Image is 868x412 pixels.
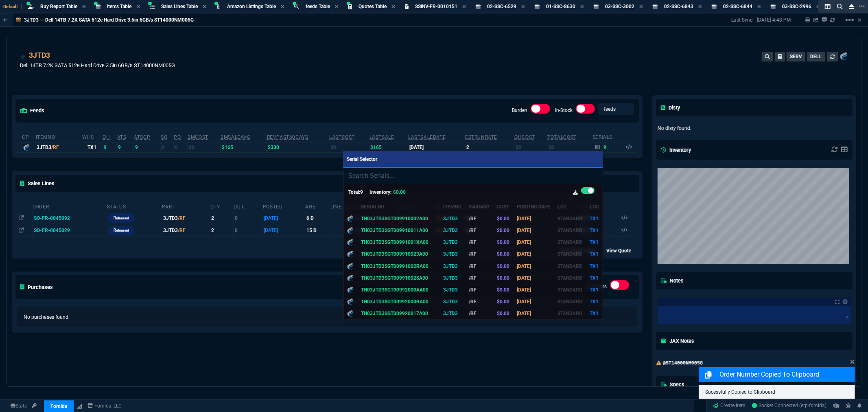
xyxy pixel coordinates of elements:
[513,308,554,320] td: [DATE]
[586,248,603,260] td: TX1
[465,201,493,213] th: Variant
[361,251,428,257] span: TH03JTD3SGT009910023A00
[513,237,554,248] td: [DATE]
[361,275,428,281] span: TH03JTD3SGT00991002SA00
[554,213,586,224] td: STANDARD
[586,224,603,236] td: TX1
[720,370,853,379] p: Order Number Copied to Clipboard
[586,201,603,213] th: Loc
[361,311,428,316] span: TH03JTD3SGT009920017A00
[581,187,595,198] div: On-Hand Only
[439,272,465,284] td: 3JTD3
[554,201,586,213] th: Lot
[586,260,603,272] td: TX1
[513,224,554,236] td: [DATE]
[586,308,603,320] td: TX1
[586,284,603,296] td: TX1
[439,284,465,296] td: 3JTD3
[347,156,377,162] span: Serial Selector
[393,189,406,195] span: $0.00
[513,248,554,260] td: [DATE]
[439,201,465,213] th: ItemNo
[361,228,428,233] span: TH03JTD3SGT009910011A00
[493,308,513,320] td: $0.00
[554,272,586,284] td: STANDARD
[554,248,586,260] td: STANDARD
[360,189,363,195] span: 9
[361,263,429,269] span: TH03JTD3SGT00991002RA00
[493,248,513,260] td: $0.00
[513,296,554,308] td: [DATE]
[586,272,603,284] td: TX1
[465,213,493,224] td: /RF
[357,201,440,213] th: SerialNo
[586,213,603,224] td: TX1
[554,308,586,320] td: STANDARD
[465,237,493,248] td: /RF
[361,239,429,245] span: TH03JTD3SGT00991001XA00
[370,189,391,195] span: Inventory:
[361,287,429,293] span: TH03JTD3SGT00992000AA00
[439,260,465,272] td: 3JTD3
[439,248,465,260] td: 3JTD3
[348,189,360,195] span: Total:
[439,213,465,224] td: 3JTD3
[465,284,493,296] td: /RF
[493,201,513,213] th: Cost
[554,296,586,308] td: STANDARD
[465,224,493,236] td: /RF
[493,296,513,308] td: $0.00
[439,296,465,308] td: 3JTD3
[513,284,554,296] td: [DATE]
[465,272,493,284] td: /RF
[513,272,554,284] td: [DATE]
[493,260,513,272] td: $0.00
[705,388,848,396] p: Sucessfully Copied to Clipboard
[554,237,586,248] td: STANDARD
[465,296,493,308] td: /RF
[513,201,554,213] th: Posting Date
[586,237,603,248] td: TX1
[465,248,493,260] td: /RF
[554,224,586,236] td: STANDARD
[493,284,513,296] td: $0.00
[465,260,493,272] td: /RF
[439,237,465,248] td: 3JTD3
[493,237,513,248] td: $0.00
[554,260,586,272] td: STANDARD
[586,296,603,308] td: TX1
[493,224,513,236] td: $0.00
[439,224,465,236] td: 3JTD3
[343,168,603,184] input: Search Serials...
[465,308,493,320] td: /RF
[513,213,554,224] td: [DATE]
[554,284,586,296] td: STANDARD
[361,216,428,221] span: TH03JTD3SGT009910002A00
[513,260,554,272] td: [DATE]
[361,299,429,305] span: TH03JTD3SGT00992000BA00
[493,213,513,224] td: $0.00
[439,308,465,320] td: 3JTD3
[493,272,513,284] td: $0.00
